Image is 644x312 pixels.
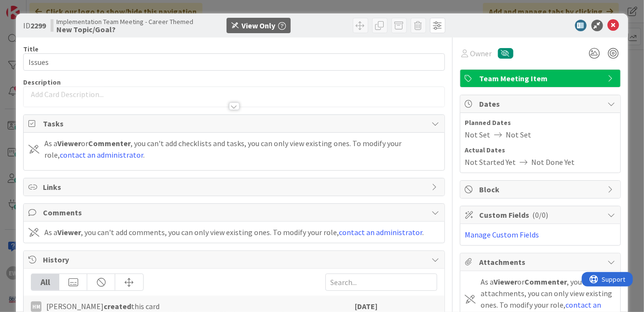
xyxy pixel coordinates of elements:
[465,156,516,168] span: Not Started Yet
[525,277,567,287] b: Commenter
[480,184,603,195] span: Block
[325,274,437,291] input: Search...
[31,274,59,290] div: All
[23,78,61,87] span: Description
[23,45,39,53] label: Title
[60,150,143,160] a: contact an administrator
[480,256,603,268] span: Attachments
[532,156,575,168] span: Not Done Yet
[465,129,491,140] span: Not Set
[465,230,539,239] a: Manage Custom Fields
[20,1,44,13] span: Support
[88,138,131,148] b: Commenter
[339,227,422,237] a: contact an administrator
[241,20,275,31] div: View Only
[533,210,549,220] span: ( 0/0 )
[44,137,439,161] div: As a or , you can't add checklists and tasks, you can only view existing ones. To modify your rol...
[465,118,616,128] span: Planned Dates
[23,20,46,31] span: ID
[56,25,193,33] b: New Topic/Goal?
[23,53,444,71] input: type card name here...
[480,73,603,84] span: Team Meeting Item
[465,145,616,155] span: Actual Dates
[470,48,492,59] span: Owner
[46,300,160,312] span: [PERSON_NAME] this card
[43,118,427,129] span: Tasks
[494,277,518,287] b: Viewer
[43,207,427,218] span: Comments
[43,181,427,193] span: Links
[44,226,424,238] div: As a , you can't add comments, you can only view existing ones. To modify your role, .
[30,21,46,30] b: 2299
[57,138,81,148] b: Viewer
[480,209,603,221] span: Custom Fields
[56,18,193,25] span: Implementation Team Meeting - Career Themed
[57,227,81,237] b: Viewer
[43,254,427,265] span: History
[355,301,378,311] b: [DATE]
[480,98,603,110] span: Dates
[104,301,131,311] b: created
[31,301,41,312] div: HM
[506,129,532,140] span: Not Set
